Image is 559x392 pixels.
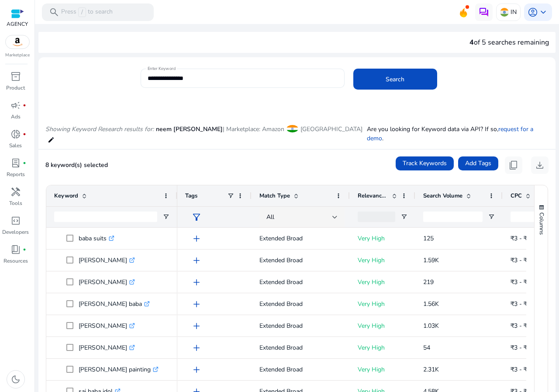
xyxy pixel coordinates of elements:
span: / [78,7,86,17]
p: [PERSON_NAME] baba [79,295,150,313]
span: 2.31K [423,365,439,374]
span: keyboard_arrow_down [538,7,549,17]
span: 219 [423,278,434,286]
p: Very High [358,361,407,378]
span: ₹3 - ₹6 [511,256,531,264]
p: Sales [9,142,22,149]
span: add [191,343,202,353]
span: 8 keyword(s) selected [45,161,108,169]
p: [PERSON_NAME] [79,317,135,335]
button: Open Filter Menu [488,213,495,220]
p: [PERSON_NAME] painting [79,361,159,378]
span: filter_alt [191,212,202,222]
span: ₹3 - ₹6 [511,278,531,286]
span: ₹3 - ₹6 [511,300,531,308]
span: fiber_manual_record [23,132,26,136]
mat-label: Enter Keyword [148,66,176,72]
span: Track Keywords [403,159,447,168]
span: inventory_2 [10,71,21,82]
span: | Marketplace: Amazon [223,125,284,133]
span: Add Tags [465,159,491,168]
span: ₹3 - ₹6 [511,343,531,352]
span: download [535,160,545,170]
p: Press to search [61,7,113,17]
span: add [191,299,202,309]
button: Search [353,69,437,90]
p: Marketplace [5,52,30,59]
span: donut_small [10,129,21,139]
span: Match Type [259,192,290,200]
i: Showing Keyword Research results for: [45,125,154,133]
span: Columns [538,212,545,235]
p: Tools [9,199,22,207]
p: Ads [11,113,21,121]
p: Extended Broad [259,361,342,378]
span: Relevance Score [358,192,388,200]
button: Open Filter Menu [400,213,407,220]
span: CPC [511,192,522,200]
span: dark_mode [10,374,21,385]
p: Extended Broad [259,251,342,269]
span: All [266,213,274,221]
p: Reports [7,170,25,178]
span: code_blocks [10,215,21,226]
p: Extended Broad [259,295,342,313]
span: fiber_manual_record [23,104,26,107]
span: fiber_manual_record [23,248,26,251]
span: fiber_manual_record [23,161,26,165]
span: 125 [423,234,434,243]
span: add [191,233,202,244]
p: Very High [358,273,407,291]
span: search [49,7,59,17]
span: campaign [10,100,21,111]
span: ₹3 - ₹6 [511,365,531,374]
span: Search Volume [423,192,462,200]
div: of 5 searches remaining [469,37,549,48]
span: 4 [469,38,474,47]
span: add [191,255,202,266]
p: Extended Broad [259,273,342,291]
span: ₹3 - ₹6 [511,234,531,243]
button: download [531,156,549,174]
p: baba suits [79,229,114,247]
span: add [191,321,202,331]
span: neem [PERSON_NAME] [156,125,223,133]
button: content_copy [505,156,522,174]
p: Very High [358,317,407,335]
span: 1.59K [423,256,439,264]
span: content_copy [508,160,519,170]
span: account_circle [528,7,538,17]
mat-icon: edit [48,135,55,145]
p: Extended Broad [259,229,342,247]
span: lab_profile [10,158,21,168]
p: Very High [358,295,407,313]
input: Search Volume Filter Input [423,212,483,222]
p: Extended Broad [259,317,342,335]
span: 54 [423,343,430,352]
button: Open Filter Menu [162,213,169,220]
p: Very High [358,251,407,269]
span: Keyword [54,192,78,200]
input: Keyword Filter Input [54,212,157,222]
p: Developers [2,228,29,236]
span: handyman [10,187,21,197]
p: Are you looking for Keyword data via API? If so, . [367,125,549,143]
img: in.svg [500,8,509,17]
span: Search [386,75,404,84]
p: Product [6,84,25,92]
span: 1.56K [423,300,439,308]
p: Resources [3,257,28,265]
p: Very High [358,339,407,357]
p: Extended Broad [259,339,342,357]
span: Tags [185,192,197,200]
img: amazon.svg [6,35,29,49]
p: Very High [358,229,407,247]
p: IN [511,4,517,20]
span: add [191,364,202,375]
p: [PERSON_NAME] [79,273,135,291]
span: add [191,277,202,288]
p: AGENCY [7,20,28,28]
span: ₹3 - ₹6 [511,322,531,330]
span: 1.03K [423,322,439,330]
span: book_4 [10,244,21,255]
